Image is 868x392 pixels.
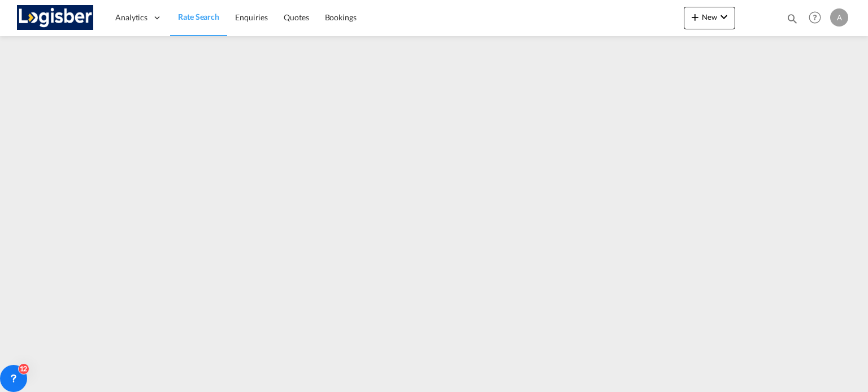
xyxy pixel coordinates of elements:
[17,5,93,30] img: d7a75e507efd11eebffa5922d020a472.png
[688,12,731,21] span: New
[178,12,219,21] span: Rate Search
[805,8,824,27] span: Help
[830,8,848,27] div: A
[688,10,702,24] md-icon: icon-plus 400-fg
[235,12,268,22] span: Enquiries
[786,12,798,25] md-icon: icon-magnify
[284,12,309,22] span: Quotes
[717,10,731,24] md-icon: icon-chevron-down
[805,8,830,28] div: Help
[325,12,357,22] span: Bookings
[684,7,735,29] button: icon-plus 400-fgNewicon-chevron-down
[115,12,147,23] span: Analytics
[786,12,798,29] div: icon-magnify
